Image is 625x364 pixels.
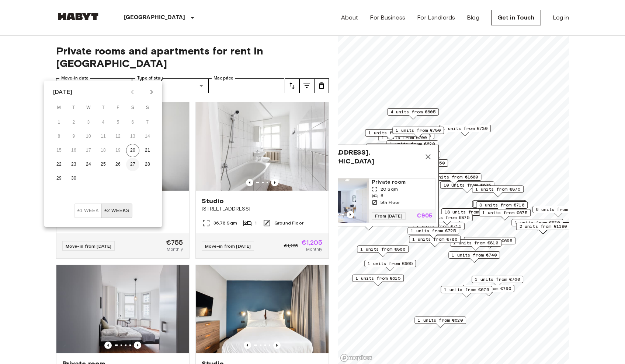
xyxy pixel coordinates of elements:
div: Map marker [407,227,459,238]
span: 2 units from €1600 [430,174,478,180]
div: Map marker [463,285,514,296]
a: About [341,13,358,22]
button: 28 [141,158,154,171]
span: Sunday [141,100,154,115]
span: 6 units from €645 [536,206,581,213]
button: 30 [67,172,80,185]
img: Habyt [56,13,100,20]
span: 1 units from €850 [400,160,445,166]
div: Map marker [409,236,461,247]
span: 1 units from €875 [424,214,469,221]
div: Map marker [378,134,430,145]
label: Max price [213,75,233,81]
span: 1 units from €620 [368,130,413,136]
span: 1 units from €615 [355,275,400,282]
button: tune [285,78,299,93]
button: Previous image [104,342,112,349]
div: Map marker [441,286,492,297]
span: 1 units from €675 [482,209,527,216]
span: 1 units from €875 [475,186,520,192]
span: 1 units from €710 [477,201,522,207]
span: €755 [166,239,183,246]
div: Map marker [299,145,439,230]
div: Map marker [364,260,416,271]
div: Map marker [396,159,448,171]
span: 1 units from €780 [412,236,457,243]
div: Map marker [352,275,404,286]
span: 5th Floor [381,199,400,206]
span: 1 units from €675 [444,286,489,293]
div: Map marker [357,245,409,257]
div: Map marker [387,108,439,120]
a: For Business [370,13,405,22]
span: 1 units from €695 [467,237,512,244]
span: 20 Sqm [381,186,398,192]
button: 20 [126,144,139,157]
div: Map marker [414,317,466,328]
p: [GEOGRAPHIC_DATA] [124,13,185,22]
span: 1 units [302,169,435,175]
div: Map marker [413,223,465,234]
button: 22 [52,158,66,171]
span: 1 units from €760 [475,276,520,283]
span: Private rooms and apartments for rent in [GEOGRAPHIC_DATA] [56,45,329,70]
div: Map marker [450,239,501,251]
span: Move-in from [DATE] [205,243,251,249]
div: Map marker [366,144,417,155]
span: Move-in from [DATE] [66,243,112,249]
label: Type of stay [137,75,163,81]
a: Blog [467,13,479,22]
span: 1 units from €740 [452,252,497,258]
button: ±2 weeks [101,204,132,218]
span: 2 units from €1190 [519,223,567,230]
a: Mapbox logo [340,354,372,362]
span: Wednesday [82,100,95,115]
div: Map marker [421,214,473,225]
span: 1 units from €620 [390,141,435,147]
button: Previous image [134,342,141,349]
span: [STREET_ADDRESS], [GEOGRAPHIC_DATA] [302,148,421,166]
button: Previous image [244,342,251,349]
div: Move In Flexibility [74,204,132,218]
span: Monday [52,100,66,115]
div: Map marker [386,140,438,152]
a: Marketing picture of unit DE-01-030-001-01HPrevious imagePrevious imageStudio[STREET_ADDRESS]36.7... [195,102,329,259]
span: 6 [381,192,383,199]
span: Ground Floor [274,220,303,226]
span: 4 units from €605 [390,109,435,115]
span: Saturday [126,100,139,115]
span: 1 [255,220,257,226]
span: 3 units from €710 [479,202,524,208]
button: Previous image [246,179,253,186]
div: Map marker [472,276,523,287]
span: Studio [202,197,224,205]
span: Thursday [97,100,110,115]
div: Map marker [389,151,440,162]
span: 1 units from €970 [515,219,560,226]
button: 25 [97,158,110,171]
button: 27 [126,158,139,171]
button: tune [314,78,329,93]
span: Tuesday [67,100,80,115]
span: €1,225 [284,243,298,249]
div: Map marker [516,223,570,234]
div: Map marker [448,251,500,263]
button: 23 [67,158,80,171]
span: €1,205 [301,239,323,246]
span: 10 units from €635 [443,182,491,188]
img: Marketing picture of unit DE-01-481-201-01 [196,265,329,353]
span: [STREET_ADDRESS] [202,205,323,213]
div: Map marker [441,208,495,220]
span: 1 units from €780 [396,127,441,134]
span: Monthly [306,246,322,252]
span: 1 units from €665 [368,260,413,267]
button: 24 [82,158,95,171]
button: 29 [52,172,66,185]
img: Marketing picture of unit DE-01-047-05H [56,265,189,353]
button: tune [299,78,314,93]
button: Previous image [273,342,281,349]
span: 1 units from €790 [466,285,511,292]
div: Map marker [473,200,525,212]
a: For Landlords [417,13,455,22]
button: Previous image [271,179,278,186]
